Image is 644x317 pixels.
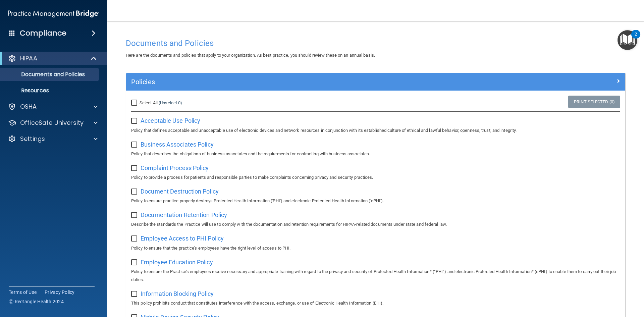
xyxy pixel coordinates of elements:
[9,289,37,296] a: Terms of Use
[4,71,96,78] p: Documents and Policies
[141,235,224,242] span: Employee Access to PHI Policy
[141,141,214,148] span: Business Associates Policy
[20,119,84,127] p: OfficeSafe University
[45,289,75,296] a: Privacy Policy
[141,117,200,124] span: Acceptable Use Policy
[141,290,214,297] span: Information Blocking Policy
[126,53,375,58] span: Here are the documents and policies that apply to your organization. As best practice, you should...
[20,135,45,143] p: Settings
[131,100,139,106] input: Select All (Unselect 0)
[4,87,96,94] p: Resources
[159,100,182,105] a: (Unselect 0)
[131,78,495,86] h5: Policies
[140,100,158,105] span: Select All
[131,268,620,284] p: Policy to ensure the Practice's employees receive necessary and appropriate training with regard ...
[8,54,97,62] a: HIPAA
[131,126,620,135] p: Policy that defines acceptable and unacceptable use of electronic devices and network resources i...
[131,150,620,158] p: Policy that describes the obligations of business associates and the requirements for contracting...
[9,298,64,305] span: Ⓒ Rectangle Health 2024
[131,299,620,307] p: This policy prohibits conduct that constitutes interference with the access, exchange, or use of ...
[618,30,637,50] button: Open Resource Center, 2 new notifications
[131,76,620,87] a: Policies
[141,259,213,266] span: Employee Education Policy
[131,244,620,252] p: Policy to ensure that the practice's employees have the right level of access to PHI.
[141,164,209,171] span: Complaint Process Policy
[131,197,620,205] p: Policy to ensure practice properly destroys Protected Health Information ('PHI') and electronic P...
[20,54,37,62] p: HIPAA
[20,103,37,111] p: OSHA
[8,7,99,20] img: PMB logo
[131,220,620,228] p: Describe the standards the Practice will use to comply with the documentation and retention requi...
[8,119,98,127] a: OfficeSafe University
[141,188,219,195] span: Document Destruction Policy
[8,135,98,143] a: Settings
[131,173,620,181] p: Policy to provide a process for patients and responsible parties to make complaints concerning pr...
[141,211,227,218] span: Documentation Retention Policy
[8,103,98,111] a: OSHA
[568,96,620,108] a: Print Selected (0)
[635,34,637,43] div: 2
[528,269,636,296] iframe: Drift Widget Chat Controller
[20,29,66,38] h4: Compliance
[126,39,626,48] h4: Documents and Policies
